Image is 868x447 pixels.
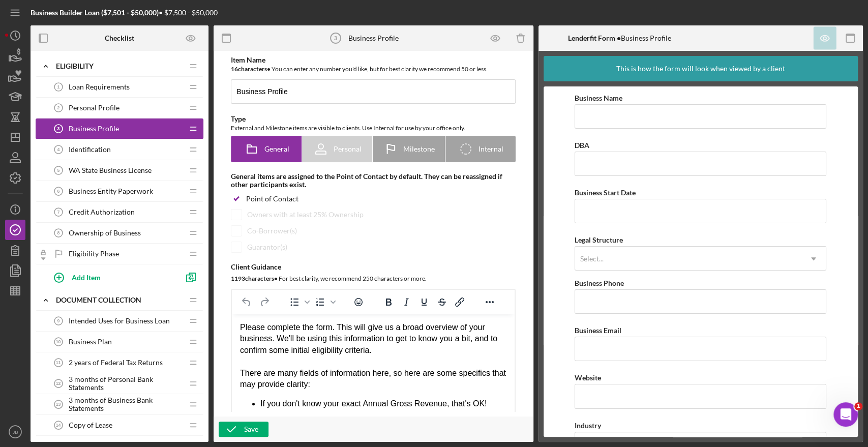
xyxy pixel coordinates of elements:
div: John says… [8,119,195,224]
label: Business Name [575,94,622,102]
b: 16 character s • [231,65,271,73]
div: Can I get a list of all the projects for 9/24 – 8/25 to compare with the 12 loans that were issued? [45,151,187,181]
p: Active 45m ago [49,13,101,23]
div: Best, [16,85,159,95]
tspan: 10 [56,339,61,344]
span: Ownership of Business [69,229,141,237]
span: Personal [334,145,362,153]
span: Loan Requirements [69,83,130,91]
button: go back [7,4,26,23]
span: Copy of Lease [69,421,112,429]
b: Business Builder Loan ($7,501 - $50,000) [31,8,159,17]
button: Redo [256,295,273,309]
div: Numbered list [312,295,337,309]
div: • $7,500 - $50,000 [31,9,218,17]
div: Hi [PERSON_NAME],Please find the list attached. You can also verify this from your Dashboard - an... [8,225,167,333]
div: Save [244,422,258,437]
label: Business Phone [575,279,624,287]
tspan: 5 [57,168,60,173]
span: Personal Profile [69,104,119,112]
div: Close [178,4,197,22]
li: If you don't know your exact Annual Gross Revenue, that's OK! Enter in your best approximation. [28,84,275,107]
tspan: 14 [56,423,61,428]
div: Thanks, [45,185,187,195]
div: For best clarity, we recommend 250 characters or more. [231,274,516,284]
span: WA State Business License [69,166,152,174]
b: Lenderfit Form • [568,34,621,42]
div: Business Profile [568,34,671,42]
span: Milestone [403,145,435,153]
button: Undo [238,295,255,309]
tspan: 13 [56,402,61,407]
label: DBA [575,141,589,150]
span: General [264,145,289,153]
iframe: Rich Text Area [232,314,515,428]
label: Industry [575,421,601,430]
span: Eligibility Phase [69,250,119,258]
button: Italic [398,295,415,309]
button: Bold [380,295,397,309]
div: Hi [PERSON_NAME], [16,231,159,241]
button: Save [219,422,268,437]
tspan: 3 [57,126,60,131]
tspan: 7 [57,210,60,215]
button: Strikethrough [433,295,451,309]
tspan: 4 [57,147,60,152]
tspan: 1 [57,84,60,90]
div: Client Guidance [231,263,516,271]
div: External and Milestone items are visible to clients. Use Internal for use by your office only. [231,123,516,133]
button: Home [159,4,178,23]
div: [PERSON_NAME] [16,301,159,311]
img: Profile image for Christina [29,6,45,22]
div: Please complete the form. This will give us a broad overview of your business. We'll be using thi... [8,8,275,255]
textarea: Message… [9,304,195,321]
div: Christina says… [8,225,195,355]
iframe: Intercom live chat [833,402,858,427]
button: Emojis [350,295,367,309]
span: 2 years of Federal Tax Returns [69,359,163,367]
div: Owners with at least 25% Ownership [247,211,364,219]
tspan: 6 [57,189,60,194]
label: Business Start Date [575,188,636,197]
div: Eligibility [56,62,183,70]
label: Business Email [575,326,621,335]
button: Preview as [179,27,202,50]
div: You can enter any number you'd like, but for best clarity we recommend 50 or less. [231,64,516,74]
div: Type [231,115,516,123]
tspan: 8 [57,230,60,235]
button: Add Item [46,267,178,287]
tspan: 2 [57,105,60,110]
div: Document Collection [56,296,183,304]
span: Intended Uses for Business Loan [69,317,170,325]
span: Business Plan [69,338,112,346]
div: Please find the list attached. You can also verify this from your Dashboard - and apply a filter ... [16,246,159,285]
div: On a separate note, thank you for processing the payment. Please feel free to proceed with signin... [16,20,159,80]
div: Best, [16,291,159,301]
button: Start recording [65,325,73,333]
span: 3 months of Personal Bank Statements [69,375,183,392]
tspan: 12 [56,381,61,386]
li: NAICS code stands for North American Industry Classification System, and is a federal system that... [28,107,275,187]
div: Item Name [231,56,516,64]
tspan: 3 [334,35,337,41]
button: JB [5,422,25,442]
div: [PERSON_NAME] [45,200,187,211]
button: Underline [415,295,433,309]
div: Point of Contact [246,195,298,203]
span: Credit Authorization [69,208,135,216]
button: Send a message… [174,321,191,337]
div: Select... [580,255,604,263]
label: Website [575,373,601,382]
span: Internal [478,145,503,153]
div: Co-Borrower(s) [247,227,297,235]
div: Add Item [72,267,101,287]
text: JB [12,429,18,435]
b: Checklist [105,34,134,42]
div: This is how the form will look when viewed by a client [616,56,785,81]
button: Upload attachment [48,325,56,333]
button: Reveal or hide additional toolbar items [481,295,498,309]
div: General items are assigned to the Point of Contact by default. They can be reassigned if other pa... [231,172,516,189]
tspan: 11 [56,360,61,365]
h1: [PERSON_NAME] [49,5,115,13]
div: Business Profile [348,34,399,42]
